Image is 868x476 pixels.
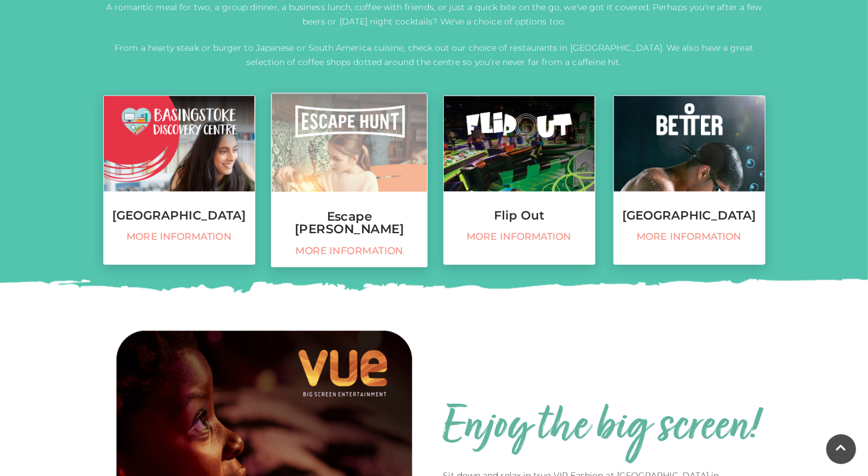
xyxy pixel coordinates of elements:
[271,210,427,236] h3: Escape [PERSON_NAME]
[443,399,760,456] h2: Enjoy the big screen!
[110,231,249,243] span: More information
[271,94,427,192] img: Escape Hunt, Festival Place, Basingstoke
[277,245,421,258] span: More information
[450,231,589,243] span: More information
[620,231,759,243] span: More information
[104,209,255,222] h3: [GEOGRAPHIC_DATA]
[103,41,765,69] p: From a hearty steak or burger to Japanese or South America cuisine, check out our choice of resta...
[444,209,595,222] h3: Flip Out
[614,209,765,222] h3: [GEOGRAPHIC_DATA]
